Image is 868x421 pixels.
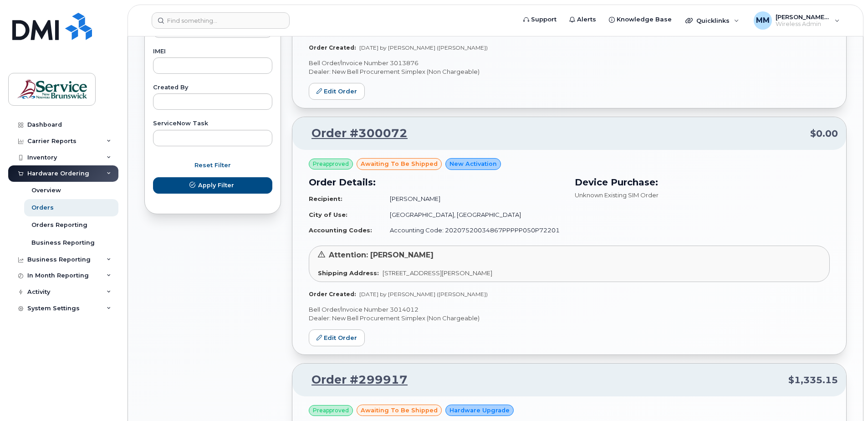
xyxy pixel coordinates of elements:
span: [DATE] by [PERSON_NAME] ([PERSON_NAME]) [359,291,488,298]
span: Alerts [577,15,596,24]
td: [PERSON_NAME] [382,191,564,207]
h3: Device Purchase: [575,175,830,189]
span: [PERSON_NAME] (ASD-E) [776,13,830,21]
span: [STREET_ADDRESS][PERSON_NAME] [383,269,492,277]
h3: Order Details: [309,175,564,189]
a: Knowledge Base [602,10,678,29]
span: Support [531,15,557,24]
input: Find something... [152,12,290,29]
strong: City of Use: [309,211,347,218]
div: McEachern, Melissa (ASD-E) [747,11,846,30]
p: Dealer: New Bell Procurement Simplex (Non Chargeable) [309,67,830,76]
label: Created By [153,85,272,91]
span: Reset Filter [194,161,231,169]
label: IMEI [153,49,272,55]
span: Apply Filter [198,181,234,190]
span: Preapproved [313,406,349,415]
span: Wireless Admin [776,21,830,28]
strong: Accounting Codes: [309,226,372,234]
label: ServiceNow Task [153,121,272,127]
span: Quicklinks [696,17,730,24]
a: Order #300072 [301,125,408,142]
a: Edit Order [309,83,365,100]
a: Support [517,10,563,29]
strong: Shipping Address: [318,269,379,277]
p: Bell Order/Invoice Number 3014012 [309,305,830,314]
span: awaiting to be shipped [361,159,438,168]
button: Apply Filter [153,177,272,194]
strong: Recipient: [309,195,342,202]
p: Dealer: New Bell Procurement Simplex (Non Chargeable) [309,314,830,323]
a: Alerts [563,10,602,29]
div: Quicklinks [679,11,745,30]
span: Attention: [PERSON_NAME] [329,251,434,259]
p: Bell Order/Invoice Number 3013876 [309,59,830,67]
strong: Order Created: [309,44,356,51]
span: $1,335.15 [788,374,838,387]
a: Order #299917 [301,372,408,388]
span: Unknown Existing SIM Order [575,191,659,199]
td: [GEOGRAPHIC_DATA], [GEOGRAPHIC_DATA] [382,207,564,223]
span: MM [756,15,770,26]
span: Preapproved [313,160,349,168]
span: Hardware Upgrade [449,406,510,415]
td: Accounting Code: 20207520034867PPPPP050P72201 [382,222,564,238]
span: [DATE] by [PERSON_NAME] ([PERSON_NAME]) [359,44,488,51]
strong: Order Created: [309,291,356,298]
a: Edit Order [309,329,365,346]
span: Knowledge Base [617,15,672,24]
span: $0.00 [810,127,838,140]
button: Reset Filter [153,157,272,174]
span: awaiting to be shipped [361,406,438,415]
span: New Activation [449,159,497,168]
